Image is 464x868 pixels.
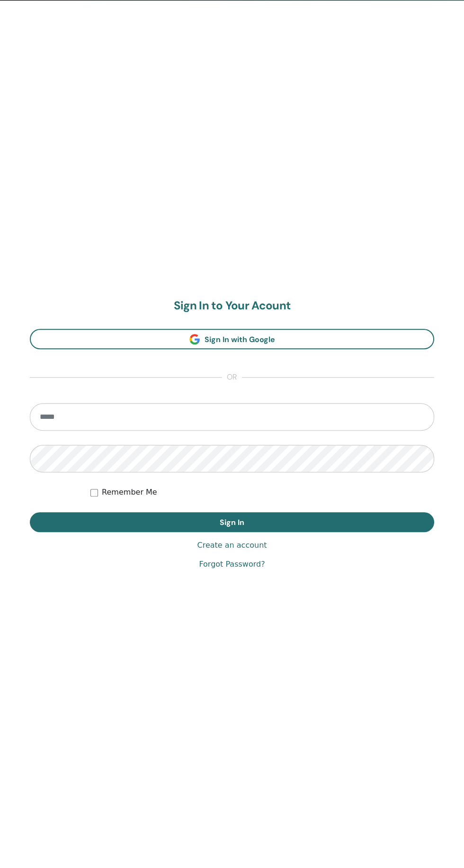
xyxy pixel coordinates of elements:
span: Sign In [220,517,244,527]
h2: Sign In to Your Acount [30,299,434,313]
a: Sign In with Google [30,329,434,349]
span: Sign In with Google [205,335,275,344]
a: Create an account [197,540,267,551]
button: Sign In [30,512,434,532]
a: Forgot Password? [199,559,265,570]
div: Keep me authenticated indefinitely or until I manually logout [90,487,434,498]
span: or [222,372,242,383]
label: Remember Me [102,487,157,498]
